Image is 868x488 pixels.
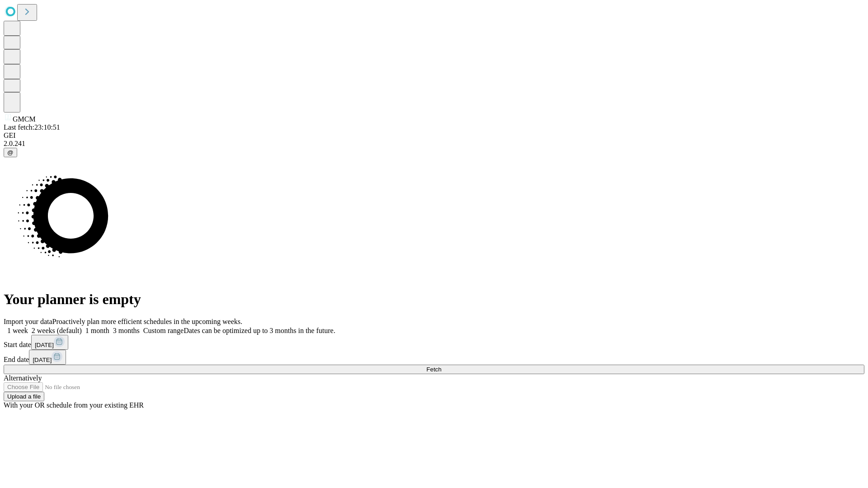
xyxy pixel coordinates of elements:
[4,374,42,382] span: Alternatively
[143,327,184,334] span: Custom range
[113,327,140,334] span: 3 months
[4,392,44,401] button: Upload a file
[33,357,52,363] span: [DATE]
[4,318,52,325] span: Import your data
[35,342,54,348] span: [DATE]
[184,327,335,334] span: Dates can be optimized up to 3 months in the future.
[85,327,109,334] span: 1 month
[4,123,60,131] span: Last fetch: 23:10:51
[4,335,864,350] div: Start date
[31,335,68,350] button: [DATE]
[29,350,66,365] button: [DATE]
[7,327,28,334] span: 1 week
[4,291,864,308] h1: Your planner is empty
[4,365,864,374] button: Fetch
[32,327,82,334] span: 2 weeks (default)
[4,140,864,148] div: 2.0.241
[426,366,441,373] span: Fetch
[52,318,242,325] span: Proactively plan more efficient schedules in the upcoming weeks.
[4,148,17,157] button: @
[13,115,36,123] span: GMCM
[7,149,14,156] span: @
[4,401,144,409] span: With your OR schedule from your existing EHR
[4,350,864,365] div: End date
[4,131,864,140] div: GEI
